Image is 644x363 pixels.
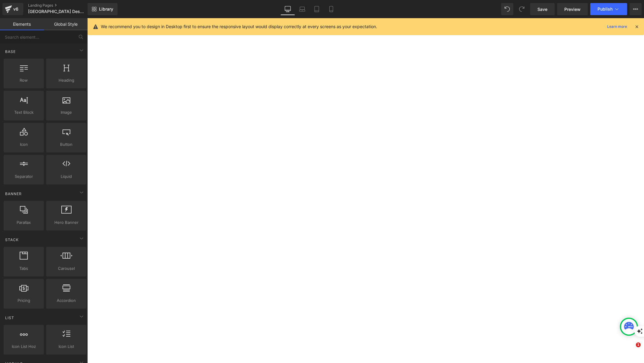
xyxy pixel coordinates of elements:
span: [GEOGRAPHIC_DATA] Desks 20% OFF [28,9,86,14]
a: Tablet [309,3,324,15]
a: Learn more [605,23,630,30]
button: Redo [516,3,528,15]
a: Landing Pages [28,3,98,8]
a: v6 [2,3,23,15]
span: Text Block [5,109,42,116]
a: Global Style [44,18,88,30]
a: Preview [557,3,588,15]
span: Heading [48,77,85,83]
span: Separator [5,173,42,180]
span: Carousel [48,265,85,272]
iframe: Intercom live chat [623,342,638,357]
span: Image [48,109,85,116]
span: Stack [5,237,19,243]
a: New Library [88,3,117,15]
span: Icon [5,141,42,148]
span: Pricing [5,297,42,304]
span: Icon List Hoz [5,343,42,350]
a: Mobile [324,3,338,15]
p: We recommend you to design in Desktop first to ensure the responsive layout would display correct... [101,23,377,30]
span: List [5,315,15,321]
span: Library [99,6,113,12]
div: v6 [12,5,20,13]
span: Parallax [5,219,42,226]
span: Icon List [48,343,85,350]
a: Laptop [295,3,309,15]
button: More [630,3,642,15]
span: Tabs [5,265,42,272]
button: Publish [590,3,627,15]
span: Row [5,77,42,83]
span: Accordion [48,297,85,304]
a: Desktop [280,3,295,15]
span: Base [5,49,16,54]
span: Button [48,141,85,148]
span: Save [537,6,547,12]
span: Preview [564,6,581,12]
span: Publish [598,7,613,11]
button: Undo [501,3,513,15]
span: Banner [5,191,22,197]
span: Hero Banner [48,219,85,226]
span: Liquid [48,173,85,180]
